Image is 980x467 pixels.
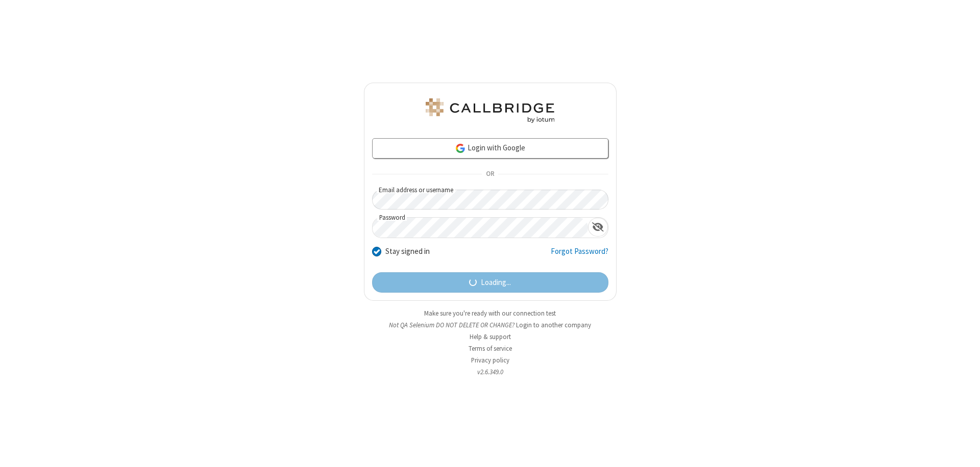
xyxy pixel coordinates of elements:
li: v2.6.349.0 [364,367,617,377]
span: Loading... [481,277,511,289]
a: Make sure you're ready with our connection test [424,309,556,318]
button: Loading... [372,272,608,293]
input: Password [373,218,588,238]
a: Forgot Password? [551,246,608,265]
a: Terms of service [469,344,512,353]
button: Login to another company [516,320,591,330]
a: Privacy policy [471,356,509,365]
a: Help & support [470,332,511,341]
div: Show password [588,218,608,237]
label: Stay signed in [385,246,430,257]
span: OR [482,167,498,181]
li: Not QA Selenium DO NOT DELETE OR CHANGE? [364,320,617,330]
input: Email address or username [372,190,608,210]
a: Login with Google [372,138,608,159]
img: QA Selenium DO NOT DELETE OR CHANGE [424,98,556,123]
img: google-icon.png [455,143,466,154]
